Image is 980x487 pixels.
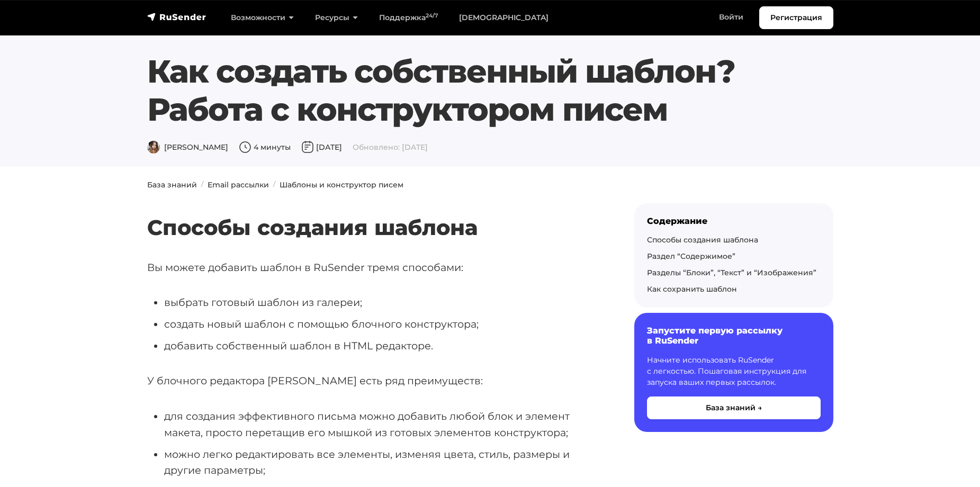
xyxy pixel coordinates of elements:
[647,284,737,294] a: Как сохранить шаблон
[147,52,833,129] h1: Как создать собственный шаблон? Работа с конструктором писем
[368,7,448,29] a: Поддержка24/7
[164,294,600,311] li: выбрать готовый шаблон из галереи;
[164,446,600,479] li: можно легко редактировать все элементы, изменяя цвета, стиль, размеры и другие параметры;
[147,12,206,22] img: RuSender
[353,142,428,152] span: Обновлено: [DATE]
[239,142,291,152] span: 4 минуты
[647,251,735,261] a: Раздел “Содержимое”
[220,7,304,29] a: Возможности
[647,268,816,277] a: Разделы “Блоки”, “Текст” и “Изображения”
[647,355,821,388] p: Начните использовать RuSender с легкостью. Пошаговая инструкция для запуска ваших первых рассылок.
[647,396,821,419] button: База знаний →
[647,235,758,245] a: Способы создания шаблона
[141,179,840,191] nav: breadcrumb
[164,316,600,332] li: создать новый шаблон с помощью блочного конструктора;
[301,142,342,152] span: [DATE]
[708,6,754,28] a: Войти
[426,12,438,19] sup: 24/7
[147,142,228,152] span: [PERSON_NAME]
[147,184,600,240] h2: Способы создания шаблона
[301,141,314,154] img: Дата публикации
[164,408,600,440] li: для создания эффективного письма можно добавить любой блок и элемент макета, просто перетащив его...
[147,259,600,276] p: Вы можете добавить шаблон в RuSender тремя способами:
[647,326,821,346] h6: Запустите первую рассылку в RuSender
[448,7,559,29] a: [DEMOGRAPHIC_DATA]
[304,7,368,29] a: Ресурсы
[164,338,600,354] li: добавить собственный шаблон в HTML редакторе.
[647,216,821,226] div: Содержание
[634,313,833,431] a: Запустите первую рассылку в RuSender Начните использовать RuSender с легкостью. Пошаговая инструк...
[147,180,197,190] a: База знаний
[147,373,600,389] p: У блочного редактора [PERSON_NAME] есть ряд преимуществ:
[759,6,833,29] a: Регистрация
[239,141,251,154] img: Время чтения
[208,180,269,190] a: Email рассылки
[280,180,403,190] a: Шаблоны и конструктор писем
